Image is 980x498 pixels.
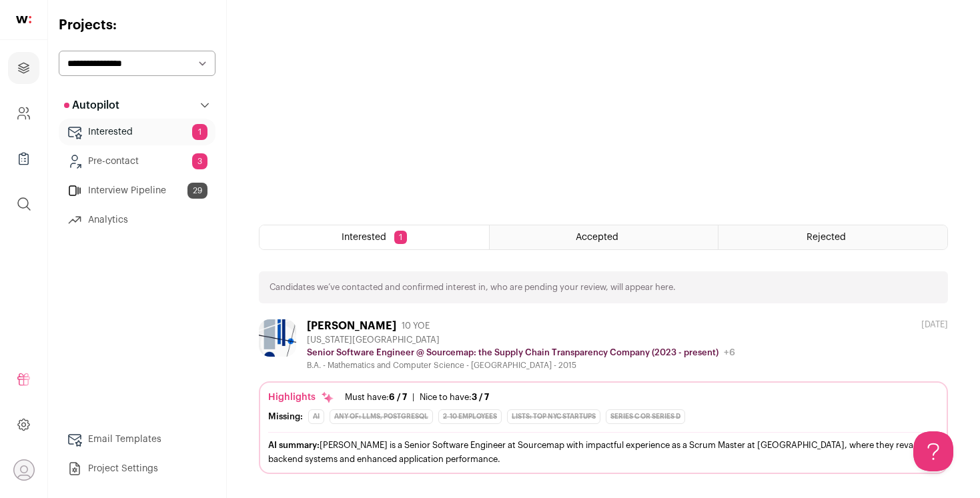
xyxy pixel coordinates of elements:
[59,148,215,175] a: Pre-contact3
[59,426,215,453] a: Email Templates
[307,347,718,358] p: Senior Software Engineer @ Sourcemap: the Supply Chain Transparency Company (2023 - present)
[606,409,685,424] div: Series C or Series D
[507,409,600,424] div: Lists: Top NYC Startups
[807,233,846,242] span: Rejected
[330,409,433,424] div: Any of: LLMs, PostgreSQL
[472,393,489,401] span: 3 / 7
[438,409,502,424] div: 2-10 employees
[268,411,303,422] div: Missing:
[307,335,735,345] div: [US_STATE][GEOGRAPHIC_DATA]
[64,97,119,113] p: Autopilot
[345,392,489,403] ul: |
[420,392,489,403] div: Nice to have:
[268,438,939,466] div: [PERSON_NAME] is a Senior Software Engineer at Sourcemap with impactful experience as a Scrum Mas...
[389,393,407,401] span: 6 / 7
[192,153,207,169] span: 3
[402,321,430,331] span: 10 YOE
[8,52,39,84] a: Projects
[59,92,215,119] button: Autopilot
[8,143,39,175] a: Company Lists
[187,183,207,199] span: 29
[59,119,215,145] a: Interested1
[59,177,215,204] a: Interview Pipeline29
[259,319,296,357] img: cdfad02b125b203a2070b24e94df33de6aae4914bea29b2f634554128b0f18b3
[921,319,948,330] div: [DATE]
[913,431,953,471] iframe: Help Scout Beacon - Open
[192,124,207,140] span: 1
[307,360,735,371] div: B.A. - Mathematics and Computer Science - [GEOGRAPHIC_DATA] - 2015
[268,391,334,404] div: Highlights
[724,348,735,357] span: +6
[59,207,215,233] a: Analytics
[490,225,718,249] a: Accepted
[16,16,31,23] img: wellfound-shorthand-0d5821cbd27db2630d0214b213865d53afaa358527fdda9d0ea32b1df1b89c2c.svg
[270,282,676,293] p: Candidates we’ve contacted and confirmed interest in, who are pending your review, will appear here.
[13,459,35,481] button: Open dropdown
[59,455,215,482] a: Project Settings
[59,16,215,35] h2: Projects:
[308,409,324,424] div: AI
[307,319,396,333] div: [PERSON_NAME]
[576,233,618,242] span: Accepted
[345,392,407,403] div: Must have:
[259,319,948,474] a: [PERSON_NAME] 10 YOE [US_STATE][GEOGRAPHIC_DATA] Senior Software Engineer @ Sourcemap: the Supply...
[8,97,39,129] a: Company and ATS Settings
[268,441,320,449] span: AI summary:
[718,225,947,249] a: Rejected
